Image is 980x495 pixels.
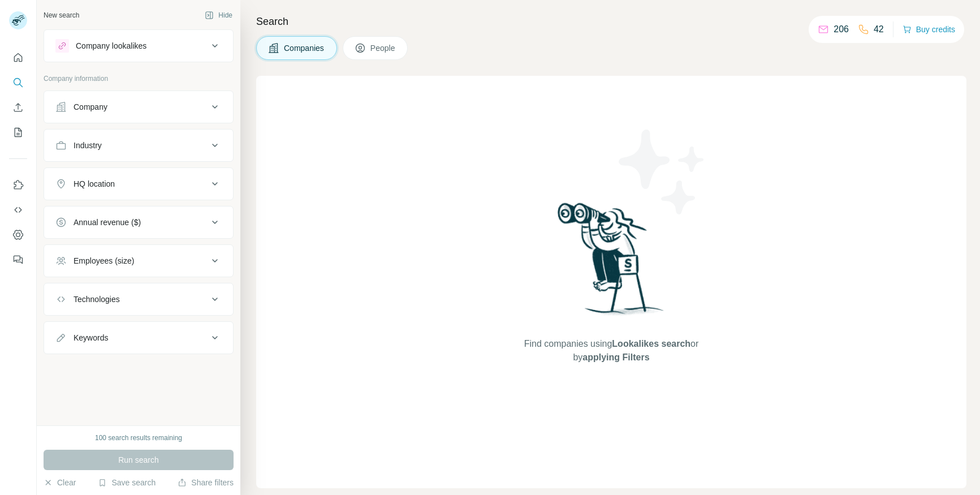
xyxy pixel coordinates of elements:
[44,93,233,120] button: Company
[370,42,396,54] span: People
[284,42,325,54] span: Companies
[44,32,233,59] button: Company lookalikes
[9,72,27,93] button: Search
[44,132,233,159] button: Industry
[44,324,233,351] button: Keywords
[74,332,108,343] div: Keywords
[44,286,233,313] button: Technologies
[44,477,76,488] button: Clear
[9,48,27,68] button: Quick start
[9,122,27,143] button: My lists
[552,200,670,326] img: Surfe Illustration - Woman searching with binoculars
[521,337,702,364] span: Find companies using or by
[95,433,182,443] div: 100 search results remaining
[9,175,27,195] button: Use Surfe on LinkedIn
[903,21,955,37] button: Buy credits
[582,352,649,362] span: applying Filters
[834,23,849,36] p: 206
[178,477,234,488] button: Share filters
[9,249,27,270] button: Feedback
[74,140,102,151] div: Industry
[76,40,146,51] div: Company lookalikes
[9,225,27,245] button: Dashboard
[44,247,233,274] button: Employees (size)
[9,97,27,118] button: Enrich CSV
[74,101,107,113] div: Company
[44,209,233,236] button: Annual revenue ($)
[74,255,134,266] div: Employees (size)
[9,200,27,220] button: Use Surfe API
[611,121,713,223] img: Surfe Illustration - Stars
[74,178,115,190] div: HQ location
[256,14,966,29] h4: Search
[74,294,120,305] div: Technologies
[612,339,690,348] span: Lookalikes search
[74,217,141,228] div: Annual revenue ($)
[197,7,240,24] button: Hide
[44,170,233,197] button: HQ location
[44,10,79,20] div: New search
[44,74,234,84] p: Company information
[874,23,884,36] p: 42
[98,477,156,488] button: Save search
